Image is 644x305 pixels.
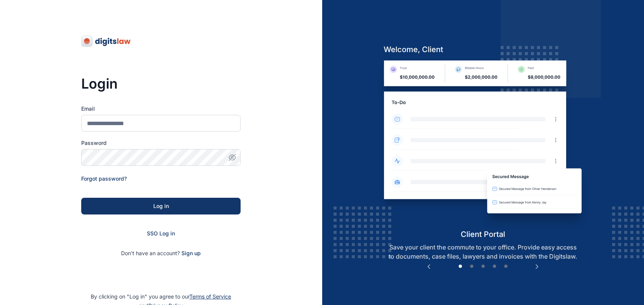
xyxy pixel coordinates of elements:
button: Log in [81,198,241,214]
button: 1 [457,263,464,270]
p: Save your client the commute to your office. Provide easy access to documents, case files, lawyer... [378,243,588,261]
p: Don't have an account? [81,249,241,257]
button: Next [533,263,541,270]
button: 3 [479,263,487,270]
a: SSO Log in [147,230,175,237]
img: digitslaw-logo [81,35,131,47]
label: Password [81,139,241,147]
img: client-portal [378,60,588,229]
a: Sign up [181,250,201,256]
a: Forgot password? [81,175,127,182]
button: 4 [491,263,498,270]
button: Previous [425,263,433,270]
h5: client portal [378,229,588,240]
button: 2 [468,263,476,270]
span: Sign up [181,249,201,257]
a: Terms of Service [189,293,231,300]
div: Log in [93,202,228,210]
label: Email [81,105,241,113]
h5: welcome, client [378,44,588,55]
h3: Login [81,76,241,91]
button: 5 [502,263,510,270]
